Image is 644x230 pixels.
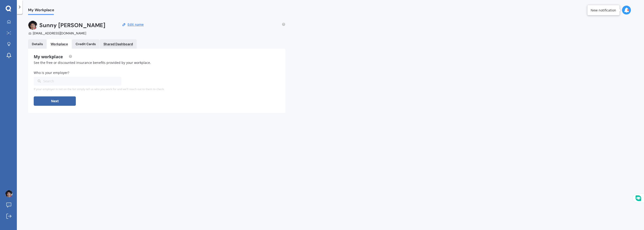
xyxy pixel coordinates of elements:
div: [EMAIL_ADDRESS][DOMAIN_NAME] [28,31,113,36]
a: Shared Dashboard [100,39,137,49]
img: AOh14GiVFoYJyNxbgWKay2H54yTswEcOiMkq9KstMsJi478=s96-c [28,21,37,30]
div: Details [32,42,43,46]
a: Details [28,39,47,49]
span: My workplace [34,54,72,59]
button: Edit name [126,22,145,27]
div: Workplace [51,42,68,46]
div: New notification [591,8,616,12]
h2: Sunny [PERSON_NAME] [39,21,105,30]
button: Next [34,96,76,106]
div: Shared Dashboard [103,42,133,46]
a: Credit Cards [72,39,99,49]
a: Workplace [47,39,72,49]
div: If your employer is not on the list simply tell us who you work for and we’ll reach out to them t... [34,88,280,91]
span: My Workplace [28,8,54,14]
div: Credit Cards [76,42,96,46]
span: See the free or discounted insurance benefits provided by your workplace. [34,60,151,65]
div: Search [38,79,112,84]
img: AOh14GiVFoYJyNxbgWKay2H54yTswEcOiMkq9KstMsJi478=s96-c [5,190,12,197]
h3: Who is your employer? [34,71,280,75]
